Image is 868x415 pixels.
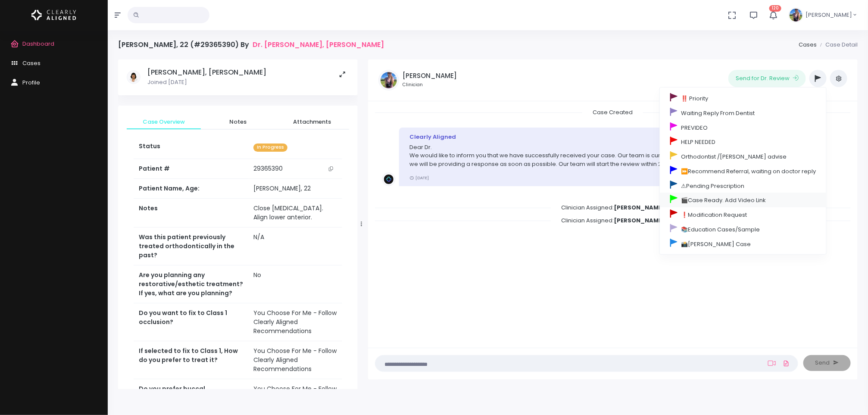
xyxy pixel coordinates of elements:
span: Profile [22,78,40,87]
div: scrollable content [118,59,358,389]
a: ❗Modification Request [660,207,826,222]
small: [DATE] [409,175,429,181]
th: Do you want to fix to Class 1 occlusion? [134,303,248,341]
div: Clearly Aligned [409,133,759,141]
a: 📸[PERSON_NAME] Case [660,236,826,251]
td: No [248,265,342,303]
a: Dr. [PERSON_NAME], [PERSON_NAME] [253,41,384,49]
td: [PERSON_NAME], 22 [248,179,342,199]
td: 29365390 [248,159,342,179]
th: Patient Name, Age: [134,179,248,199]
span: Dashboard [22,40,54,48]
a: Orthodontist /[PERSON_NAME] advise [660,149,826,164]
span: Attachments [282,118,342,126]
a: ⏩Recommend Referral, waiting on doctor reply [660,163,826,178]
button: Send for Dr. Review [728,70,806,87]
th: Was this patient previously treated orthodontically in the past? [134,228,248,265]
span: Clinician Assigned: [551,201,675,214]
span: [PERSON_NAME] [806,11,852,19]
span: Cases [22,59,41,67]
span: Case Overview [134,118,194,126]
li: Case Detail [817,41,858,49]
a: Add Loom Video [766,360,777,367]
a: 🎬Case Ready. Add Video Link [660,193,826,207]
td: Close [MEDICAL_DATA]. Align lower anterior. [248,199,342,228]
b: [PERSON_NAME] [614,216,665,225]
span: In Progress [253,144,287,152]
th: Patient # [134,159,248,179]
span: Clinician Assigned: [551,214,675,227]
div: scrollable content [375,108,851,339]
th: If selected to fix to Class 1, How do you prefer to treat it? [134,341,248,379]
a: Cases [799,41,817,49]
img: Logo Horizontal [31,6,76,24]
p: Joined [DATE] [147,78,266,87]
a: Waiting Reply From Dentist [660,105,826,120]
th: Notes [134,199,248,228]
a: Add Files [781,356,791,371]
b: [PERSON_NAME] [614,203,665,212]
h4: [PERSON_NAME], 22 (#29365390) By [118,41,384,49]
a: 📚Education Cases/Sample [660,222,826,236]
td: N/A [248,228,342,265]
img: Header Avatar [788,7,804,23]
span: Case Created [582,106,643,119]
h5: [PERSON_NAME], [PERSON_NAME] [147,68,266,77]
span: Notes [208,118,268,126]
td: You Choose For Me - Follow Clearly Aligned Recommendations [248,341,342,379]
p: Dear Dr. We would like to inform you that we have successfully received your case. Our team is cu... [409,143,759,168]
span: 120 [769,5,781,12]
a: PREVIDEO [660,120,826,134]
th: Status [134,137,248,159]
th: Are you planning any restorative/esthetic treatment? If yes, what are you planning? [134,265,248,303]
td: You Choose For Me - Follow Clearly Aligned Recommendations [248,303,342,341]
h5: [PERSON_NAME] [403,72,457,80]
a: HELP NEEDED [660,134,826,149]
a: ⚠Pending Prescription [660,178,826,193]
small: Clinician [403,81,457,88]
a: ‼️ Priority [660,91,826,106]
